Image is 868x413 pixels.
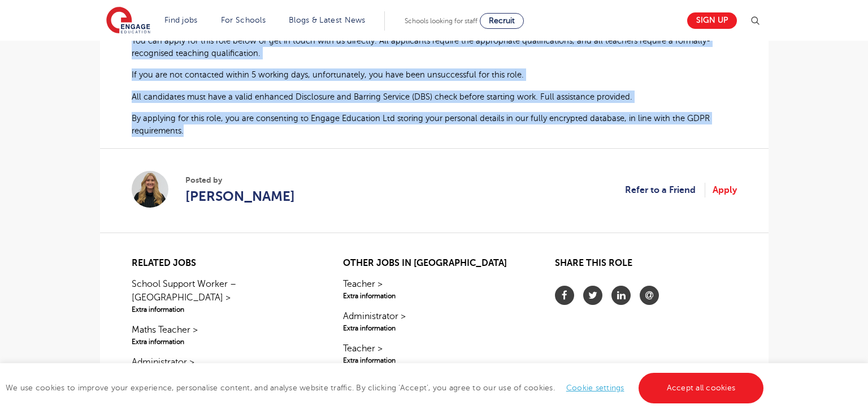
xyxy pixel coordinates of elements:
[343,277,524,301] a: Teacher >Extra information
[132,323,313,347] a: Maths Teacher >Extra information
[132,355,313,379] a: Administrator >Extra information
[185,174,295,186] span: Posted by
[343,258,524,269] h2: Other jobs in [GEOGRAPHIC_DATA]
[566,384,624,392] a: Cookie settings
[164,16,198,24] a: Find jobs
[132,92,632,101] span: All candidates must have a valid enhanced Disclosure and Barring Service (DBS) check before start...
[185,186,295,206] a: [PERSON_NAME]
[405,17,478,25] span: Schools looking for staff
[343,309,524,333] a: Administrator >Extra information
[713,183,737,197] a: Apply
[343,291,524,301] span: Extra information
[132,258,313,269] h2: Related jobs
[6,384,766,392] span: We use cookies to improve your experience, personalise content, and analyse website traffic. By c...
[132,70,524,79] span: If you are not contacted within 5 working days, unfortunately, you have been unsuccessful for thi...
[687,12,737,29] a: Sign up
[625,183,705,197] a: Refer to a Friend
[343,342,524,365] a: Teacher >Extra information
[132,114,710,135] span: By applying for this role, you are consenting to Engage Education Ltd storing your personal detai...
[639,373,764,403] a: Accept all cookies
[132,277,313,315] a: School Support Worker – [GEOGRAPHIC_DATA] >Extra information
[132,304,313,315] span: Extra information
[555,258,736,274] h2: Share this role
[343,355,524,365] span: Extra information
[132,337,313,347] span: Extra information
[343,323,524,333] span: Extra information
[289,16,366,24] a: Blogs & Latest News
[480,13,524,29] a: Recruit
[221,16,266,24] a: For Schools
[489,16,515,25] span: Recruit
[106,7,150,35] img: Engage Education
